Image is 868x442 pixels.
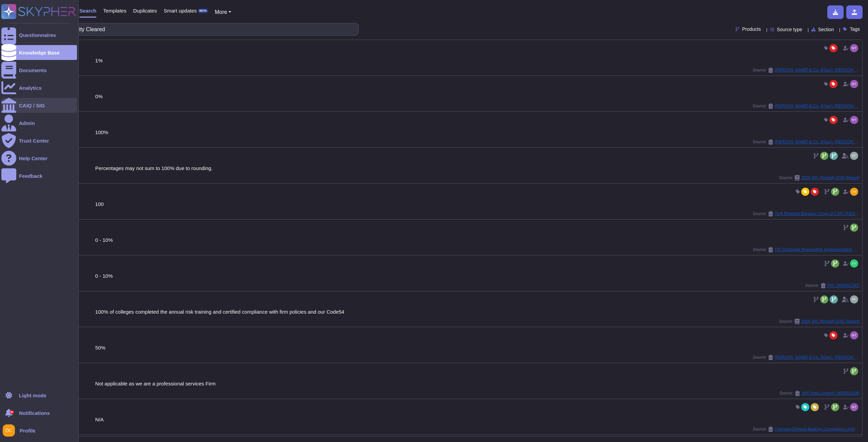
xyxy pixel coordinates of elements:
div: Help Center [19,156,47,161]
span: Source: [779,175,860,181]
span: Tags [850,27,860,31]
div: 9+ [10,410,14,414]
span: Search [79,8,96,13]
span: Source: [753,211,860,216]
img: user [3,424,15,437]
span: Templates [103,8,126,13]
span: Source: [753,355,860,360]
span: More [215,9,227,15]
div: 100% [95,130,860,135]
div: Admin [19,121,35,126]
button: user [1,423,20,438]
img: user [850,331,858,339]
span: Source: [753,67,860,73]
span: Notifications [19,411,50,416]
div: Light mode [19,393,46,398]
span: Smart updates [164,8,197,13]
div: 50% [95,345,860,350]
div: CAIQ / SIG [19,103,45,108]
a: Documents [1,63,77,78]
div: Questionnaires [19,33,56,38]
span: [PERSON_NAME] & Co. KGaA / [PERSON_NAME] Maturity Assessment Questionnaire 2025 [GEOGRAPHIC_DATA] [775,140,860,144]
span: Source: [753,247,860,252]
a: Help Center [1,151,77,166]
a: Admin [1,115,77,130]
img: user [850,259,858,268]
div: Not applicable as we are a professional services Firm [95,381,860,386]
img: user [850,188,858,196]
span: Source: [753,139,860,145]
div: BETA [198,9,208,13]
div: Percentages may not sum to 100% due to rounding. [95,166,860,171]
a: Questionnaires [1,27,77,42]
span: SKF India Limited / 0000012545 [802,391,860,395]
span: Türk Ekonomi Bankasi / Copy of CSR QUESTIONNAIRE supplier name (2) [775,212,860,216]
span: [PERSON_NAME] & Co. KGaA / [PERSON_NAME] Maturity Assessment Questionnaire 2025 [GEOGRAPHIC_DATA] [775,355,860,359]
div: Feedback [19,173,42,178]
a: Trust Center [1,133,77,148]
span: Products [742,27,761,31]
span: FIS Corporate Reinvention Implementation Support RFP 725286 (3) / 0000012104 [775,248,860,252]
span: 2024 SIG (formally ESG Report) [801,176,860,180]
div: Trust Center [19,138,49,143]
span: Duplicates [133,8,157,13]
a: Analytics [1,80,77,95]
button: More [215,8,231,16]
span: Source: [779,391,860,396]
span: Source type [777,27,802,32]
div: Documents [19,68,47,73]
div: Knowledge Base [19,50,60,55]
div: N/A [95,417,860,422]
img: user [850,116,858,124]
div: 100 [95,202,860,207]
a: Feedback [1,168,77,183]
img: user [850,152,858,160]
span: FIS / 0000012307 [827,283,860,288]
span: Source: [805,283,860,288]
div: Analytics [19,85,42,90]
img: user [850,403,858,411]
span: Profile [20,428,36,433]
div: 0% [95,94,860,99]
span: [PERSON_NAME] & Co. KGaA / [PERSON_NAME] Maturity Assessment Questionnaire 2025 [GEOGRAPHIC_DATA] [775,68,860,72]
div: 0 - 10% [95,237,860,243]
span: Section [818,27,834,32]
span: [PERSON_NAME] & Co. KGaA / [PERSON_NAME] Maturity Assessment Questionnaire 2025 [GEOGRAPHIC_DATA] [775,104,860,108]
span: Oversea-Chinese Banking Corporation Limited / 0000015868 - RE: Time-sensitive | RFP submission du... [775,427,860,431]
img: user [850,44,858,52]
div: 100% of colleges completed the annual risk training and certified compliance with firm policies a... [95,309,860,314]
img: user [850,80,858,88]
a: CAIQ / SIG [1,98,77,113]
span: 2024 SIG (formally ESG Report) [801,319,860,323]
span: Source: [753,426,860,432]
div: 1% [95,58,860,63]
span: Source: [779,319,860,324]
div: 0 - 10% [95,273,860,278]
input: Search a question or template... [27,23,352,35]
span: Source: [753,103,860,109]
a: Knowledge Base [1,45,77,60]
img: user [850,295,858,303]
